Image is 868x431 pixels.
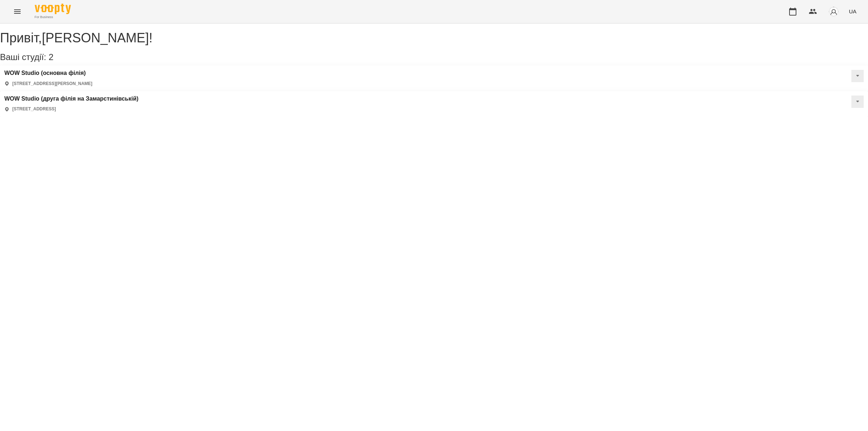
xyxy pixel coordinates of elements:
span: 2 [48,52,53,62]
p: [STREET_ADDRESS] [12,106,56,112]
img: Voopty Logo [35,4,71,14]
button: Menu [9,3,26,20]
a: WOW Studio (основна філія) [4,70,92,76]
p: [STREET_ADDRESS][PERSON_NAME] [12,81,92,87]
span: UA [849,8,856,15]
span: For Business [35,15,71,20]
a: WOW Studio (друга філія на Замарстинівській) [4,96,139,102]
button: UA [846,5,859,18]
img: avatar_s.png [829,7,839,17]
